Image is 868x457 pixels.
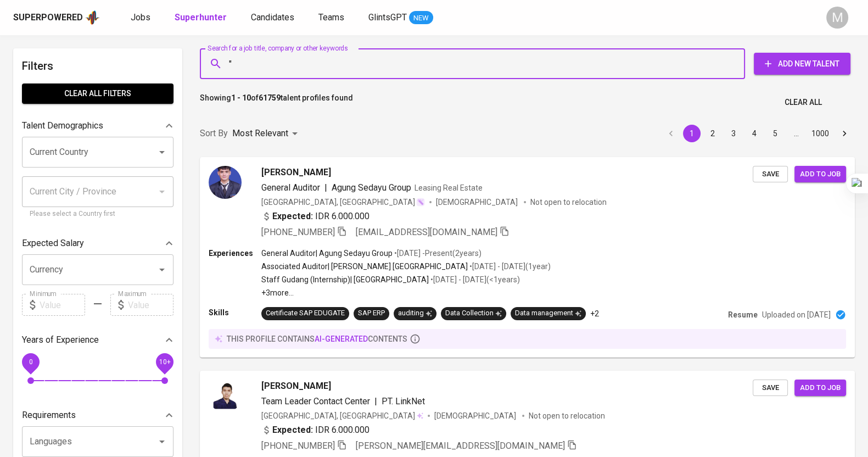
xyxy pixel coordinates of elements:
[332,182,411,193] span: Agung Sedayu Group
[808,125,832,142] button: Go to page 1000
[31,87,165,101] span: Clear All filters
[231,93,251,102] b: 1 - 10
[261,441,335,451] span: [PHONE_NUMBER]
[753,166,788,183] button: Save
[209,248,261,259] p: Experiences
[787,128,805,139] div: …
[175,12,227,23] b: Superhunter
[794,380,846,397] button: Add to job
[683,125,701,142] button: page 1
[374,395,377,408] span: |
[29,358,32,366] span: 0
[434,410,518,421] span: [DEMOGRAPHIC_DATA]
[22,237,84,250] p: Expected Salary
[429,274,520,285] p: • [DATE] - [DATE] ( <1 years )
[436,197,519,208] span: [DEMOGRAPHIC_DATA]
[261,380,331,393] span: [PERSON_NAME]
[261,166,331,179] span: [PERSON_NAME]
[515,308,581,319] div: Data management
[22,232,173,254] div: Expected Salary
[22,329,173,351] div: Years of Experience
[468,261,551,272] p: • [DATE] - [DATE] ( 1 year )
[22,83,173,104] button: Clear All filters
[800,382,841,394] span: Add to job
[356,227,497,237] span: [EMAIL_ADDRESS][DOMAIN_NAME]
[826,7,848,29] div: M
[753,380,788,397] button: Save
[13,9,100,26] a: Superpoweredapp logo
[175,11,229,25] a: Superhunter
[200,92,353,113] p: Showing of talent profiles found
[754,53,850,75] button: Add New Talent
[232,124,301,144] div: Most Relevant
[22,333,99,347] p: Years of Experience
[398,308,432,319] div: auditing
[785,96,822,109] span: Clear All
[261,410,423,421] div: [GEOGRAPHIC_DATA], [GEOGRAPHIC_DATA]
[261,227,335,237] span: [PHONE_NUMBER]
[758,382,782,394] span: Save
[393,248,481,259] p: • [DATE] - Present ( 2 years )
[356,441,565,451] span: [PERSON_NAME][EMAIL_ADDRESS][DOMAIN_NAME]
[154,434,170,449] button: Open
[209,380,242,413] img: 975a8da8816432b30e9e401bfd3c7579.jpg
[780,92,826,113] button: Clear All
[227,333,407,344] p: this profile contains contents
[836,125,853,142] button: Go to next page
[800,168,841,181] span: Add to job
[261,261,468,272] p: Associated Auditor | [PERSON_NAME] [GEOGRAPHIC_DATA]
[154,144,170,160] button: Open
[529,410,605,421] p: Not open to relocation
[409,13,433,24] span: NEW
[368,12,407,23] span: GlintsGPT
[261,248,393,259] p: General Auditor | Agung Sedayu Group
[382,396,425,406] span: PT. LinkNet
[445,308,502,319] div: Data Collection
[22,119,103,132] p: Talent Demographics
[22,57,173,75] h6: Filters
[200,127,228,140] p: Sort By
[318,11,346,25] a: Teams
[209,307,261,318] p: Skills
[728,309,758,320] p: Resume
[762,309,831,320] p: Uploaded on [DATE]
[22,115,173,137] div: Talent Demographics
[324,181,327,194] span: |
[259,93,281,102] b: 61759
[368,11,433,25] a: GlintsGPT NEW
[40,294,85,316] input: Value
[272,423,313,437] b: Expected:
[318,12,344,23] span: Teams
[131,11,153,25] a: Jobs
[590,308,599,319] p: +2
[272,210,313,223] b: Expected:
[261,210,369,223] div: IDR 6.000.000
[530,197,607,208] p: Not open to relocation
[261,423,369,437] div: IDR 6.000.000
[261,396,370,406] span: Team Leader Contact Center
[261,287,551,298] p: +3 more ...
[200,157,855,358] a: [PERSON_NAME]General Auditor|Agung Sedayu GroupLeasing Real Estate[GEOGRAPHIC_DATA], [GEOGRAPHIC_...
[128,294,173,316] input: Value
[725,125,742,142] button: Go to page 3
[159,358,170,366] span: 10+
[766,125,784,142] button: Go to page 5
[794,166,846,183] button: Add to job
[251,11,296,25] a: Candidates
[266,308,345,319] div: Certificate SAP EDUGATE
[251,12,294,23] span: Candidates
[232,127,288,140] p: Most Relevant
[660,125,855,142] nav: pagination navigation
[131,12,150,23] span: Jobs
[358,308,385,319] div: SAP ERP
[209,166,242,199] img: e32e903b575b581f0b5b31a96c3617de.jpg
[416,198,425,207] img: magic_wand.svg
[763,57,842,71] span: Add New Talent
[704,125,721,142] button: Go to page 2
[746,125,763,142] button: Go to page 4
[415,183,483,192] span: Leasing Real Estate
[261,182,320,193] span: General Auditor
[30,209,166,220] p: Please select a Country first
[22,409,76,422] p: Requirements
[85,9,100,26] img: app logo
